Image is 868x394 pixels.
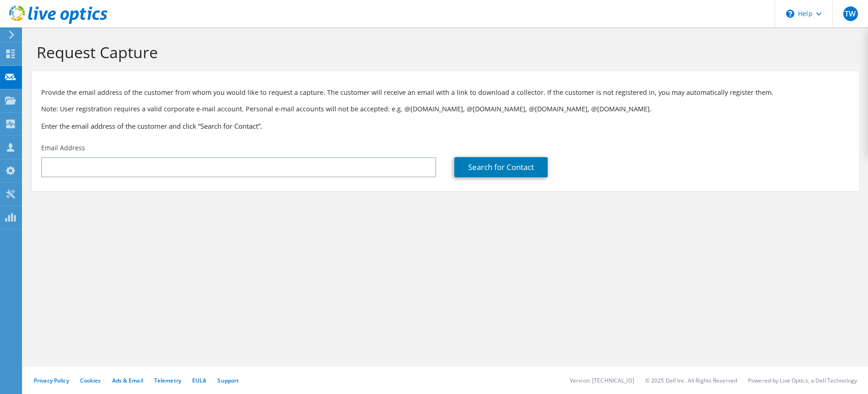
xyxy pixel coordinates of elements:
label: Email Address [41,143,85,153]
a: Privacy Policy [34,377,69,384]
p: Provide the email address of the customer from whom you would like to request a capture. The cust... [41,88,850,98]
a: Support [217,377,239,384]
a: EULA [192,377,206,384]
h1: Request Capture [37,43,850,62]
span: TW [843,6,858,21]
h3: Enter the email address of the customer and click “Search for Contact”. [41,121,850,131]
li: Version: [TECHNICAL_ID] [570,377,634,384]
a: Telemetry [154,377,181,384]
a: Ads & Email [112,377,143,384]
svg: \n [786,10,794,18]
li: Powered by Live Optics, a Dell Technology [748,377,857,384]
a: Search for Contact [454,157,548,177]
a: Cookies [80,377,101,384]
li: © 2025 Dell Inc. All Rights Reserved [645,377,737,384]
p: Note: User registration requires a valid corporate e-mail account. Personal e-mail accounts will ... [41,104,850,114]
